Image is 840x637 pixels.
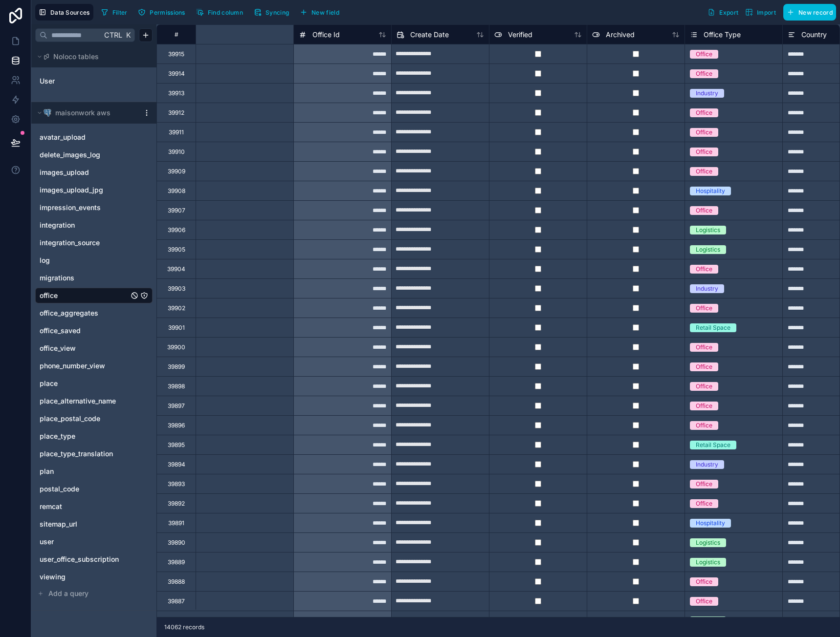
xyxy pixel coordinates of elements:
div: Office [696,597,712,606]
div: postal_code [35,481,153,497]
button: New field [296,5,343,20]
a: phone_number_view [40,361,129,371]
span: Import [757,9,776,16]
span: office_view [40,343,76,353]
div: 39910 [168,148,185,156]
span: log [40,255,50,265]
span: Noloco tables [53,52,99,62]
div: place_postal_code [35,411,153,426]
div: Office [696,480,712,488]
div: Office [696,577,712,586]
div: Office [696,108,712,117]
div: 39912 [168,109,184,117]
a: integration_source [40,238,129,248]
a: User [40,76,119,86]
div: User [35,73,153,89]
span: Find column [208,9,243,16]
a: delete_images_log [40,150,129,160]
a: user [40,537,129,547]
div: 39913 [168,89,184,97]
div: 39897 [168,402,185,410]
span: delete_images_log [40,150,100,160]
a: impression_events [40,203,129,212]
span: Verified [508,30,532,40]
button: Noloco tables [35,50,147,64]
a: plan [40,467,129,476]
a: office_aggregates [40,308,129,318]
button: Add a query [35,587,153,600]
div: 39904 [167,265,185,273]
a: place_type [40,431,129,441]
div: place_alternative_name [35,393,153,409]
div: Hospitality [696,519,725,528]
span: user_office_subscription [40,554,119,564]
span: Country [801,30,827,40]
div: Office [696,304,712,313]
div: integration [35,217,153,233]
div: Industry [696,89,718,98]
button: New record [783,4,836,21]
span: office_saved [40,326,81,336]
div: # [164,31,188,38]
div: sitemap_url [35,516,153,532]
div: 39901 [168,324,185,332]
div: viewing [35,569,153,585]
span: Archived [606,30,635,40]
div: Logistics [696,538,720,547]
button: Filter [97,5,131,20]
div: 39891 [168,519,184,527]
div: Office [696,382,712,391]
div: Office [696,167,712,176]
span: place_type [40,431,75,441]
div: delete_images_log [35,147,153,163]
div: Logistics [696,245,720,254]
a: avatar_upload [40,132,129,142]
button: Syncing [250,5,292,20]
div: office [35,288,153,303]
span: remcat [40,502,62,511]
div: 39893 [168,480,185,488]
div: 39905 [168,246,185,254]
div: Office [696,50,712,59]
span: impression_events [40,203,101,212]
span: plan [40,467,54,476]
div: Retail Space [696,441,730,449]
div: images_upload_jpg [35,182,153,198]
a: migrations [40,273,129,283]
a: user_office_subscription [40,554,129,564]
div: Industry [696,284,718,293]
span: New record [798,9,833,16]
span: place [40,379,58,388]
button: Data Sources [35,4,93,21]
div: 39886 [168,617,185,625]
div: Retail Space [696,323,730,332]
span: phone_number_view [40,361,105,371]
span: Syncing [265,9,289,16]
div: Office [696,69,712,78]
span: viewing [40,572,66,582]
span: Export [719,9,738,16]
div: Logistics [696,226,720,234]
div: 39890 [168,539,185,547]
span: Data Sources [50,9,90,16]
div: Office [696,402,712,410]
div: images_upload [35,165,153,180]
a: place_alternative_name [40,396,129,406]
span: images_upload_jpg [40,185,103,195]
span: Ctrl [103,29,123,41]
div: log [35,253,153,268]
div: Office [696,206,712,215]
div: Logistics [696,616,720,625]
a: images_upload_jpg [40,185,129,195]
div: 39908 [168,187,185,195]
span: integration [40,220,75,230]
span: Office Id [312,30,340,40]
div: office_view [35,340,153,356]
div: office_saved [35,323,153,339]
img: Postgres logo [44,109,51,117]
span: place_alternative_name [40,396,116,406]
div: 39892 [168,500,185,508]
a: place [40,379,129,388]
a: Permissions [134,5,192,20]
div: 39889 [168,558,185,566]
